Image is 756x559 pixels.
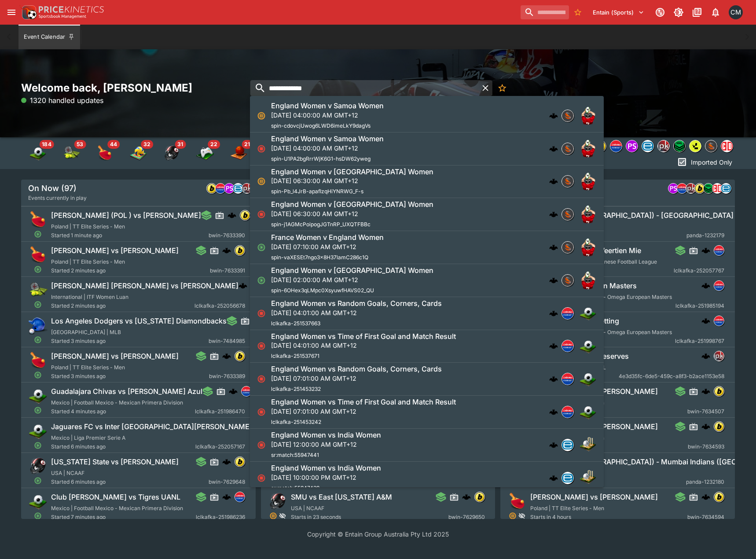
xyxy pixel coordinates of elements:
img: bwin.png [240,210,250,220]
input: search [250,80,478,96]
div: pandascore [668,183,679,194]
div: nrl [703,183,714,194]
div: lclkafka [241,386,252,397]
div: bwin [206,183,217,194]
img: table_tennis.png [28,210,48,229]
div: lclkafka [714,245,724,256]
svg: Closed [257,375,266,383]
img: cricket.png [579,469,597,487]
div: pricekinetics [714,351,724,361]
img: logo-cerberus.svg [549,111,558,120]
div: betradar [233,183,243,194]
div: cerberus [701,352,710,360]
img: tennis [62,144,80,162]
img: sportingsolutions.jpeg [562,110,573,121]
span: 44 [107,140,120,149]
svg: Open [257,276,266,285]
svg: Suspended [257,177,266,186]
img: logo-cerberus.svg [701,422,710,431]
img: bwin.png [235,351,245,361]
div: nrl [673,140,686,152]
img: logo-cerberus.svg [222,352,231,360]
img: american_football.png [28,456,48,476]
img: logo-cerberus.svg [222,457,231,466]
button: Connected to PK [652,4,668,20]
div: sportingsolutions [561,274,574,287]
h6: Los Angeles Dodgers vs [US_STATE] Diamondbacks [51,316,227,326]
img: bwin.png [695,184,705,193]
div: Cameron Matheson [729,5,743,19]
button: Cameron Matheson [726,3,745,22]
img: logo-cerberus.svg [222,246,231,255]
div: sportingsolutions [561,110,574,122]
img: soccer.png [579,403,597,421]
img: table_tennis [96,144,114,162]
p: [DATE] 12:00:00 AM GMT+12 [271,440,381,449]
img: esports [196,144,214,162]
div: bwin [714,421,724,432]
span: bwin-7629650 [448,513,484,522]
button: Event Calendar [18,25,80,49]
span: bwin-7633391 [210,266,245,275]
div: sportingsolutions [561,143,574,155]
div: lclkafka [561,406,574,418]
input: search [521,5,569,19]
img: betradar.png [721,184,731,193]
h2: Welcome back, [PERSON_NAME] [21,81,256,95]
img: logo-cerberus.svg [701,281,710,290]
svg: Closed [257,309,266,318]
div: sportingsolutions [561,208,574,221]
img: logo-cerberus.svg [549,375,558,383]
img: logo-cerberus.svg [701,246,710,255]
div: lclkafka [610,140,622,152]
div: cerberus [549,243,558,252]
img: bwin.png [474,492,484,502]
div: cerberus [549,210,558,219]
img: logo-cerberus.svg [549,408,558,416]
div: lclkafka [714,280,724,291]
div: lsports [689,140,701,152]
img: rugby_union.png [579,239,597,256]
h6: [PERSON_NAME] (POL ) vs [PERSON_NAME] [51,211,201,220]
span: Poland | TT Elite Series - Men [51,258,125,265]
span: Started 3 minutes ago [51,372,209,381]
img: pandascore.png [668,184,678,193]
img: lclkafka.png [562,340,573,352]
img: pandascore.png [224,184,234,193]
img: lclkafka.png [714,316,724,326]
img: nrl.png [674,140,685,152]
img: logo-cerberus.svg [228,211,236,220]
h6: [PERSON_NAME] vs [PERSON_NAME] [51,352,179,361]
div: cerberus [549,177,558,186]
button: Imported Only [674,155,735,169]
img: pandascore.png [626,140,638,152]
img: rugby_union.png [579,206,597,223]
img: table_tennis.png [28,245,48,265]
h6: England Women v Samoa Women [271,134,384,143]
span: lclkafka-251537671 [271,353,319,359]
span: spin-Pb_l4JrB-apafIzqHiYNRWG_F-s [271,188,363,195]
div: cerberus [549,276,558,285]
span: spin-cdovcjUwog6LWD6imeLkY9dagVs [271,122,371,129]
img: sportingsolutions.jpeg [562,143,573,154]
p: [DATE] 04:00:00 AM GMT+12 [271,143,384,153]
img: logo-cerberus.svg [239,281,247,290]
svg: Open [34,265,42,273]
div: lclkafka [677,183,687,194]
img: bwin.png [207,184,217,193]
img: soccer.png [579,337,597,355]
img: championdata.png [712,184,722,193]
p: [DATE] 04:01:00 AM GMT+12 [271,308,442,317]
h6: England Women vs Time of First Goal and Match Result [271,397,456,407]
div: cerberus [549,375,558,383]
h6: [PERSON_NAME] [PERSON_NAME] vs [PERSON_NAME] [51,281,239,291]
span: Starts in 4 hours [530,407,687,416]
span: International | ITF Women Luan [51,294,128,300]
span: bwin-7629648 [209,478,245,486]
img: bwin.png [714,492,724,502]
img: logo-cerberus.svg [229,387,238,396]
img: lclkafka.png [562,406,573,418]
div: Event type filters [592,137,735,155]
span: lclkafka-251537663 [271,320,320,327]
img: logo-cerberus.svg [549,276,558,285]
